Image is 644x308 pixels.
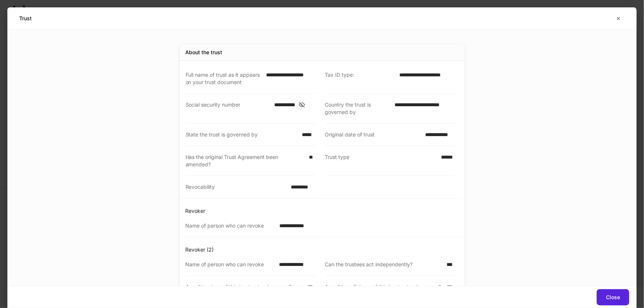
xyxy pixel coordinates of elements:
[186,183,286,191] div: Revocability
[19,15,32,22] h5: Trust
[186,222,275,229] div: Name of person who can revoke
[325,101,390,116] div: Country the trust is governed by
[325,261,442,268] div: Can the trustees act independently?
[597,289,629,305] button: Close
[186,131,297,138] div: State the trust is governed by
[186,246,462,253] p: Revoker (2)
[186,153,305,168] div: Has the original Trust Agreement been amended?
[325,283,442,298] div: Are all beneficiares of this trust natrual persons?
[186,283,303,298] div: Are all trustees of this trust natural persons?
[325,153,437,168] div: Trust type
[186,261,275,268] div: Name of person who can revoke
[186,207,462,215] p: Revoker
[606,295,620,300] div: Close
[325,131,421,138] div: Original date of trust
[186,71,262,86] div: Full name of trust as it appears on your trust document
[186,49,223,56] div: About the trust
[186,101,270,116] div: Social security number
[325,71,395,86] div: Tax ID type:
